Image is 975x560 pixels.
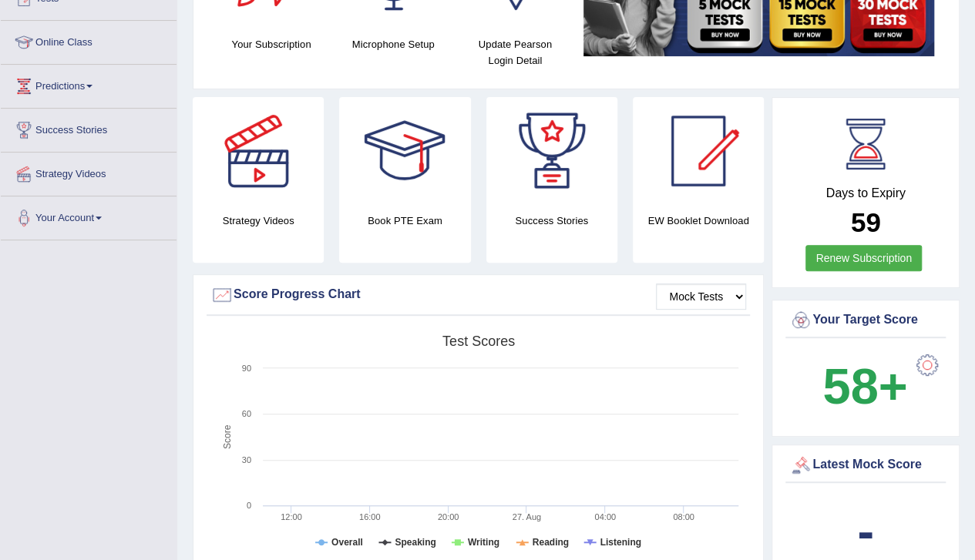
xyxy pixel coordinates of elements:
[533,537,569,548] tspan: Reading
[281,512,302,521] text: 12:00
[210,283,746,307] div: Score Progress Chart
[242,455,251,464] text: 30
[789,186,942,200] h4: Days to Expiry
[1,65,177,103] a: Predictions
[468,537,499,548] tspan: Writing
[1,196,177,235] a: Your Account
[851,207,881,237] b: 59
[340,36,446,52] h4: Microphone Setup
[242,364,251,373] text: 90
[857,503,874,559] b: -
[218,36,324,52] h4: Your Subscription
[395,537,435,548] tspan: Speaking
[331,537,363,548] tspan: Overall
[1,21,177,59] a: Online Class
[822,358,907,414] b: 58+
[789,309,942,332] div: Your Target Score
[438,512,459,521] text: 20:00
[1,153,177,191] a: Strategy Videos
[805,245,922,271] a: Renew Subscription
[193,213,324,229] h4: Strategy Videos
[789,454,942,477] div: Latest Mock Score
[462,36,568,69] h4: Update Pearson Login Detail
[359,512,381,521] text: 16:00
[486,213,617,229] h4: Success Stories
[339,213,470,229] h4: Book PTE Exam
[242,409,251,418] text: 60
[222,424,233,449] tspan: Score
[633,213,764,229] h4: EW Booklet Download
[513,512,541,521] tspan: 27. Aug
[594,512,616,521] text: 04:00
[673,512,694,521] text: 08:00
[247,501,251,510] text: 0
[1,109,177,147] a: Success Stories
[600,537,641,548] tspan: Listening
[442,334,515,349] tspan: Test scores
